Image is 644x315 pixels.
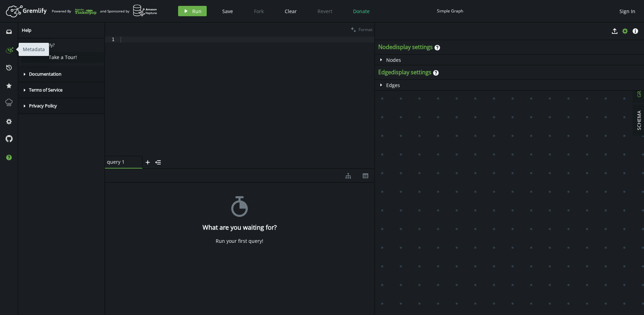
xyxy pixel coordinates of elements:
[437,8,463,13] div: Simple Graph
[29,103,57,109] span: Privacy Policy
[49,54,77,60] span: Take a Tour!
[359,27,372,32] span: Format
[375,55,404,65] button: Nodes
[619,8,635,15] span: Sign In
[378,44,433,51] h3: Node display settings
[285,8,297,15] span: Clear
[353,8,370,15] span: Donate
[636,111,642,130] span: SCHEMA
[133,4,157,17] img: AWS Neptune
[222,8,233,15] span: Save
[616,6,639,16] button: Sign In
[29,71,61,77] span: Documentation
[100,4,157,18] div: and Sponsored by
[216,238,263,244] div: Run your first query!
[107,159,135,165] span: query 1
[192,8,202,15] span: Run
[349,22,374,37] button: Format
[29,87,62,93] span: Terms of Service
[248,6,269,16] button: Fork
[254,8,264,15] span: Fork
[386,57,401,63] span: Nodes
[280,6,302,16] button: Clear
[203,224,277,231] h4: What are you waiting for?
[312,6,338,16] button: Revert
[386,82,400,88] span: Edges
[217,6,238,16] button: Save
[348,6,375,16] button: Donate
[105,37,119,42] div: 1
[22,42,104,49] p: New to Gremlify?
[375,80,403,90] button: Edges
[22,27,31,33] span: Help
[19,43,49,56] div: Metadata
[52,5,97,17] div: Powered By
[318,8,332,15] span: Revert
[178,6,207,16] button: Run
[378,69,431,76] h3: Edge display settings
[22,52,104,63] button: Take a Tour!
